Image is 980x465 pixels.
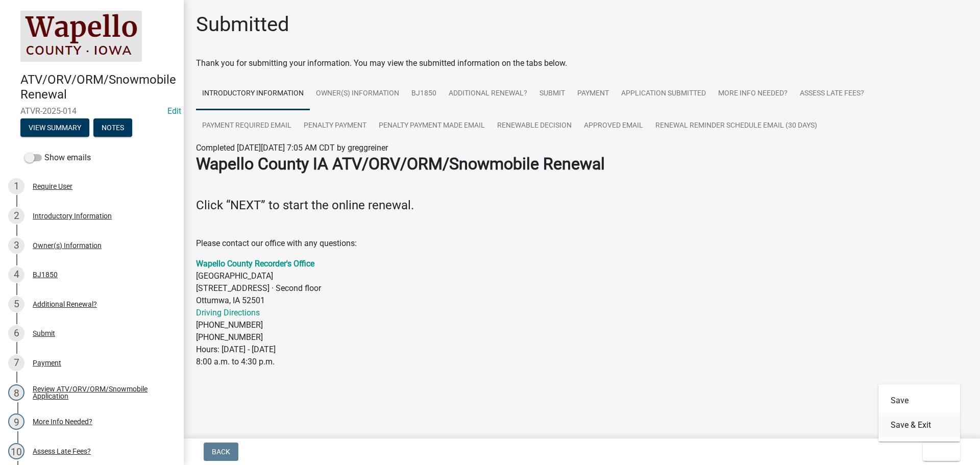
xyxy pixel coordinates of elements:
[8,443,24,459] div: 10
[212,448,230,456] span: Back
[196,57,968,69] div: Thank you for submitting your information. You may view the submitted information on the tabs below.
[615,78,712,110] a: Application Submitted
[491,110,578,142] a: Renewable Decision
[20,11,142,62] img: Wapello County, Iowa
[196,198,968,213] h4: Click “NEXT” to start the online renewal.
[204,443,238,461] button: Back
[33,242,102,249] div: Owner(s) Information
[93,118,132,137] button: Notes
[578,110,649,142] a: Approved Email
[310,78,405,110] a: Owner(s) Information
[8,355,24,371] div: 7
[405,78,443,110] a: BJ1850
[20,106,163,116] span: ATVR-2025-014
[878,388,960,413] button: Save
[196,308,260,317] a: Driving Directions
[373,110,491,142] a: Penalty Payment Made Email
[196,237,968,250] p: Please contact our office with any questions:
[571,78,615,110] a: Payment
[33,183,72,190] div: Require User
[8,237,24,254] div: 3
[649,110,823,142] a: Renewal Reminder Schedule Email (30 Days)
[196,143,388,153] span: Completed [DATE][DATE] 7:05 AM CDT by greggreiner
[794,78,870,110] a: Assess Late Fees?
[33,212,112,219] div: Introductory Information
[533,78,571,110] a: Submit
[931,448,946,456] span: Exit
[8,296,24,312] div: 5
[8,325,24,341] div: 6
[196,110,298,142] a: Payment Required Email
[33,359,61,366] div: Payment
[33,448,91,455] div: Assess Late Fees?
[712,78,794,110] a: More Info Needed?
[8,266,24,283] div: 4
[8,413,24,430] div: 9
[33,418,92,425] div: More Info Needed?
[8,208,24,224] div: 2
[20,118,89,137] button: View Summary
[20,124,89,132] wm-modal-confirm: Summary
[33,385,167,400] div: Review ATV/ORV/ORM/Snowmobile Application
[196,154,605,174] strong: Wapello County IA ATV/ORV/ORM/Snowmobile Renewal
[33,271,58,278] div: BJ1850
[196,78,310,110] a: Introductory Information
[24,152,91,164] label: Show emails
[8,178,24,194] div: 1
[33,330,55,337] div: Submit
[878,384,960,442] div: Exit
[20,72,176,102] h4: ATV/ORV/ORM/Snowmobile Renewal
[93,124,132,132] wm-modal-confirm: Notes
[8,384,24,401] div: 8
[443,78,533,110] a: Additional Renewal?
[196,259,314,268] a: Wapello County Recorder's Office
[196,258,968,368] p: [GEOGRAPHIC_DATA] [STREET_ADDRESS] · Second floor Ottumwa, IA 52501 [PHONE_NUMBER] [PHONE_NUMBER]...
[298,110,373,142] a: Penalty Payment
[878,413,960,437] button: Save & Exit
[196,12,289,37] h1: Submitted
[167,106,181,116] wm-modal-confirm: Edit Application Number
[167,106,181,116] a: Edit
[923,443,960,461] button: Exit
[33,301,97,308] div: Additional Renewal?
